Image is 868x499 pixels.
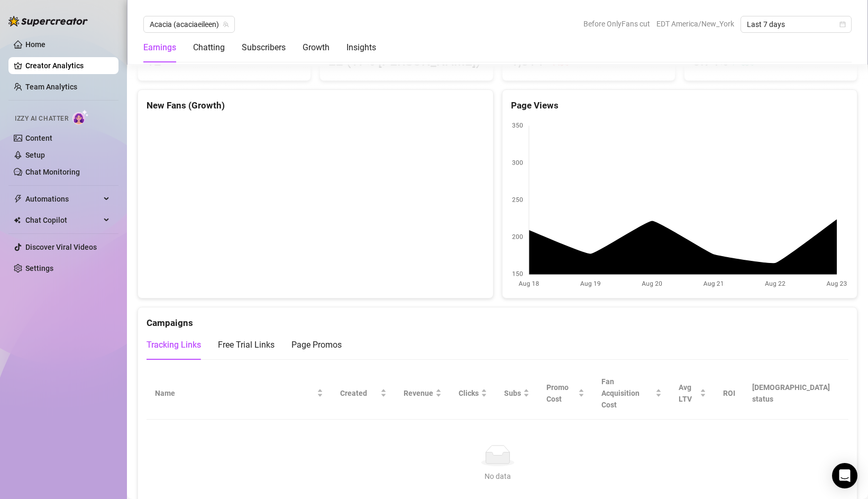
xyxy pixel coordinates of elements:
span: Izzy AI Chatter [15,114,68,124]
div: New Fans (Growth) [147,98,485,113]
div: Earnings [143,41,176,54]
a: Creator Analytics [25,57,110,74]
span: Name [155,387,315,399]
a: Content [25,134,52,142]
span: team [223,21,229,28]
span: Chat Copilot [25,212,100,229]
div: No data [159,470,836,482]
img: logo-BBDzfeDw.svg [8,16,88,26]
div: Tracking Links [147,339,201,351]
a: Chat Monitoring [25,168,80,176]
div: Insights [346,41,376,54]
span: calendar [839,21,846,28]
span: Clicks [459,387,479,399]
span: Avg LTV [679,383,692,403]
th: [DEMOGRAPHIC_DATA] status [744,367,848,420]
div: Subscribers [242,41,286,54]
div: Page Promos [291,339,342,351]
div: Page Views [511,98,849,113]
a: Team Analytics [25,83,77,91]
span: Last 7 days [747,16,845,32]
div: Campaigns [147,307,848,330]
img: Chat Copilot [14,216,21,224]
span: Promo Cost [546,382,576,405]
span: EDT America/New_York [656,16,734,32]
a: Settings [25,264,53,273]
span: Created [340,387,378,399]
span: Acacia (acaciaeileen) [150,16,229,32]
a: Discover Viral Videos [25,243,97,251]
span: Subs [504,387,521,399]
a: Setup [25,151,45,159]
div: Chatting [193,41,225,54]
span: Fan Acquisition Cost [601,377,639,409]
div: Growth [303,41,330,54]
img: AI Chatter [72,110,89,125]
div: Open Intercom Messenger [832,463,857,488]
span: Before OnlyFans cut [583,16,650,32]
span: Automations [25,190,100,207]
span: Revenue [404,387,433,399]
a: Home [25,40,45,49]
span: ROI [723,389,735,397]
span: thunderbolt [14,195,22,203]
div: Free Trial Links [218,339,275,351]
